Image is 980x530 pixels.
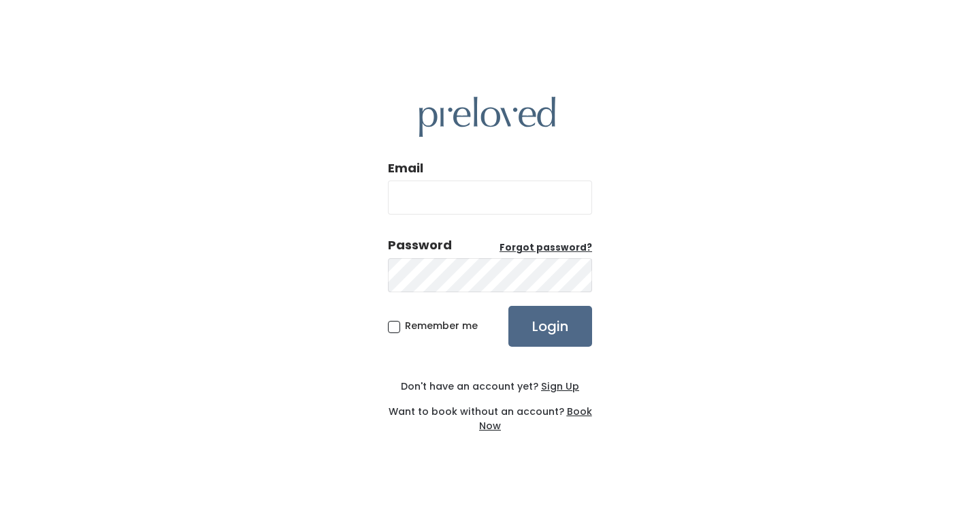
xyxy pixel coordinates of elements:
[538,379,579,393] a: Sign Up
[388,394,592,433] div: Want to book without an account?
[419,97,555,137] img: preloved logo
[500,241,592,255] a: Forgot password?
[405,319,478,332] span: Remember me
[479,405,592,433] a: Book Now
[388,159,423,177] label: Email
[541,379,579,393] u: Sign Up
[508,306,592,347] input: Login
[388,379,592,394] div: Don't have an account yet?
[388,236,452,254] div: Password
